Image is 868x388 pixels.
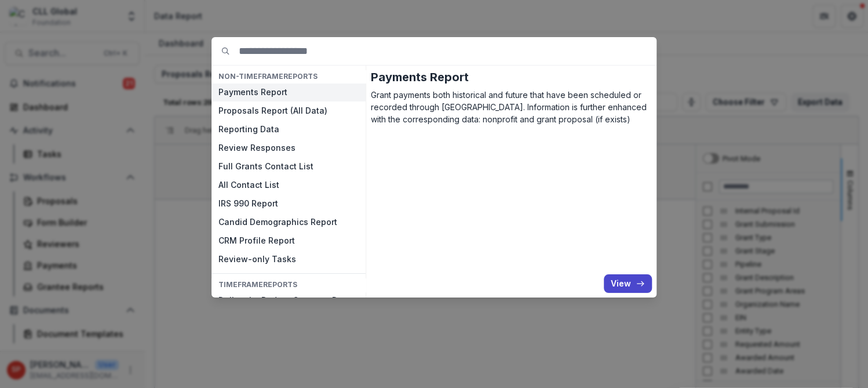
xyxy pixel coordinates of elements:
[371,89,652,125] p: Grant payments both historical and future that have been scheduled or recorded through [GEOGRAPHI...
[211,213,366,231] button: Candid Demographics Report
[211,139,366,157] button: Review Responses
[211,101,366,120] button: Proposals Report (All Data)
[371,70,652,84] h2: Payments Report
[211,231,366,250] button: CRM Profile Report
[211,292,366,310] button: Dollars by Budget Category Report
[211,83,366,101] button: Payments Report
[211,157,366,176] button: Full Grants Contact List
[211,70,366,83] h4: NON-TIMEFRAME Reports
[211,120,366,139] button: Reporting Data
[211,176,366,194] button: All Contact List
[211,194,366,213] button: IRS 990 Report
[211,278,366,291] h4: TIMEFRAME Reports
[604,274,652,293] button: View
[211,250,366,269] button: Review-only Tasks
